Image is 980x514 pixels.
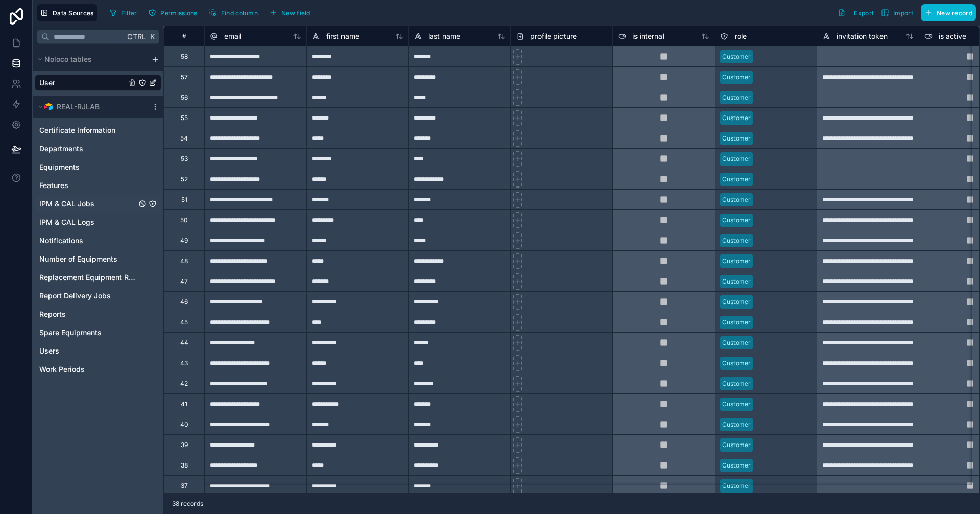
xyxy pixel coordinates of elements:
[181,73,188,81] div: 57
[181,400,187,408] div: 41
[39,272,136,283] a: Replacement Equipment Requests
[180,339,188,347] div: 44
[530,31,577,41] span: profile picture
[39,162,80,172] span: Equipments
[39,328,136,338] a: Spare Equipments
[722,134,751,143] div: Customer
[144,5,201,20] button: Permissions
[180,420,188,429] div: 40
[35,269,161,286] div: Replacement Equipment Requests
[722,359,751,368] div: Customer
[53,9,94,17] span: Data Sources
[39,236,83,246] span: Notifications
[180,359,188,367] div: 43
[181,114,188,122] div: 55
[893,9,913,17] span: Import
[35,251,161,267] div: Number of Equipments
[181,175,188,183] div: 52
[722,440,751,450] div: Customer
[39,217,136,227] a: IPM & CAL Logs
[39,346,59,356] span: Users
[722,256,751,266] div: Customer
[57,102,100,112] span: REAL-RJLAB
[39,309,66,319] span: Reports
[35,159,161,175] div: Equipments
[722,93,751,102] div: Customer
[181,196,187,204] div: 51
[44,54,92,64] span: Noloco tables
[39,180,68,191] span: Features
[39,180,136,191] a: Features
[39,364,136,375] a: Work Periods
[205,5,261,20] button: Find column
[281,9,310,17] span: New field
[181,155,188,163] div: 53
[39,78,126,88] a: User
[121,9,137,17] span: Filter
[39,291,136,301] a: Report Delivery Jobs
[937,9,972,17] span: New record
[722,216,751,225] div: Customer
[722,73,751,82] div: Customer
[734,31,747,41] span: role
[722,318,751,327] div: Customer
[35,306,161,322] div: Reports
[35,196,161,212] div: IPM & CAL Jobs
[265,5,314,20] button: New field
[39,199,136,209] a: IPM & CAL Jobs
[181,441,188,449] div: 39
[39,125,115,135] span: Certificate Information
[722,195,751,204] div: Customer
[180,216,188,224] div: 50
[39,309,136,319] a: Reports
[180,380,188,388] div: 42
[181,53,188,61] div: 58
[224,31,241,41] span: email
[181,461,188,470] div: 38
[180,134,188,143] div: 54
[722,175,751,184] div: Customer
[44,103,53,111] img: Airtable Logo
[180,318,188,326] div: 45
[106,5,141,20] button: Filter
[834,4,877,21] button: Export
[428,31,460,41] span: last name
[144,5,205,20] a: Permissions
[39,144,136,154] a: Departments
[39,125,136,135] a: Certificate Information
[35,361,161,378] div: Work Periods
[180,257,188,265] div: 48
[39,254,117,264] span: Number of Equipments
[181,94,188,102] div: 56
[35,122,161,138] div: Certificate Information
[221,9,258,17] span: Find column
[39,162,136,172] a: Equipments
[149,33,156,40] span: K
[35,343,161,359] div: Users
[35,75,161,91] div: User
[35,288,161,304] div: Report Delivery Jobs
[39,199,94,209] span: IPM & CAL Jobs
[837,31,888,41] span: invitation token
[722,461,751,470] div: Customer
[39,364,85,375] span: Work Periods
[171,32,197,40] div: #
[39,328,102,338] span: Spare Equipments
[854,9,874,17] span: Export
[35,141,161,157] div: Departments
[180,298,188,306] div: 46
[35,324,161,341] div: Spare Equipments
[39,236,136,246] a: Notifications
[39,346,136,356] a: Users
[35,100,147,114] button: Airtable LogoREAL-RJLAB
[921,4,976,21] button: New record
[722,379,751,388] div: Customer
[877,4,917,21] button: Import
[37,4,97,21] button: Data Sources
[181,482,188,490] div: 37
[722,113,751,123] div: Customer
[39,254,136,264] a: Number of Equipments
[180,237,188,245] div: 49
[39,217,94,227] span: IPM & CAL Logs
